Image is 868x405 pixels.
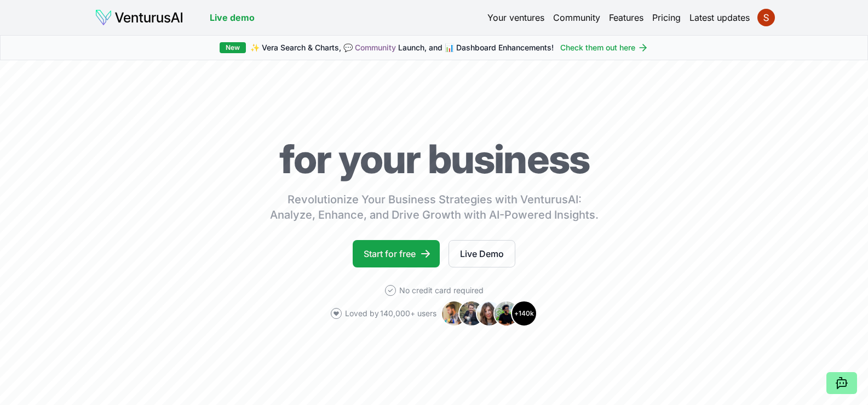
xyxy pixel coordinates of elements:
img: Avatar 4 [493,300,520,327]
div: New [220,42,246,53]
a: Community [553,11,600,24]
a: Pricing [652,11,681,24]
a: Live demo [210,11,255,24]
img: logo [95,9,183,26]
a: Features [609,11,643,24]
a: Community [355,43,396,52]
img: ACg8ocLOOGOdteRyq2XScLiJ35wn2Cv0WNyj1VvqNj4HJU-l9rJHcg=s96-c [757,9,775,26]
img: Avatar 3 [476,300,502,327]
a: Latest updates [689,11,750,24]
a: Check them out here [560,42,648,53]
span: ✨ Vera Search & Charts, 💬 Launch, and 📊 Dashboard Enhancements! [250,42,554,53]
img: Avatar 2 [458,300,485,327]
img: Avatar 1 [441,300,467,327]
a: Start for free [353,240,440,267]
a: Your ventures [487,11,544,24]
a: Live Demo [449,240,515,267]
